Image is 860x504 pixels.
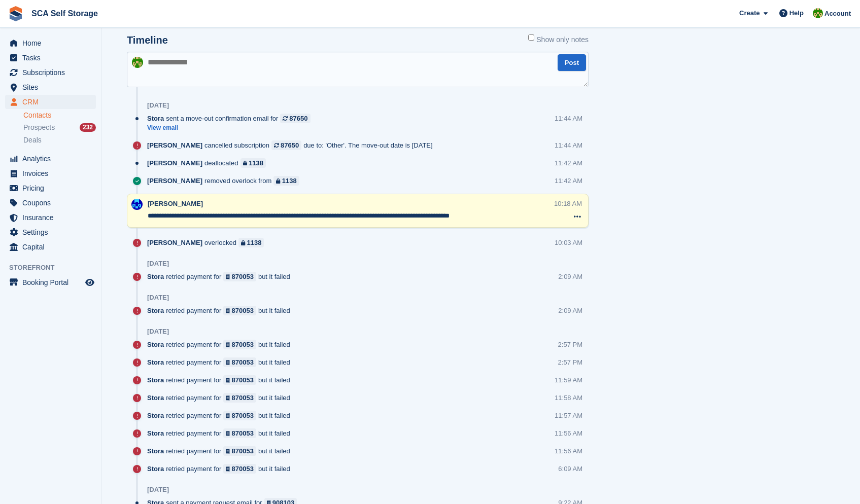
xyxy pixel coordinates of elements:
[232,393,254,403] div: 870053
[147,140,438,150] div: cancelled subscription due to: 'Other'. The move-out date is [DATE]
[5,210,96,225] a: menu
[528,34,589,45] label: Show only notes
[739,8,760,18] span: Create
[232,272,254,281] div: 870053
[22,95,83,109] span: CRM
[223,446,256,456] a: 870053
[22,275,83,290] span: Booking Portal
[558,357,582,367] div: 2:57 PM
[5,166,96,181] a: menu
[147,375,295,385] div: retried payment for but it failed
[84,276,96,289] a: Preview store
[22,225,83,239] span: Settings
[555,238,582,247] div: 10:03 AM
[249,158,263,168] div: 1138
[558,340,582,349] div: 2:57 PM
[5,95,96,109] a: menu
[5,196,96,210] a: menu
[555,411,582,420] div: 11:57 AM
[147,272,164,281] span: Stora
[9,263,101,273] span: Storefront
[824,9,851,19] span: Account
[147,375,164,385] span: Stora
[223,340,256,349] a: 870053
[22,51,83,65] span: Tasks
[5,36,96,50] a: menu
[558,306,582,315] div: 2:09 AM
[555,393,582,403] div: 11:58 AM
[555,140,582,150] div: 11:44 AM
[147,114,316,123] div: sent a move-out confirmation email for
[22,80,83,94] span: Sites
[147,446,164,456] span: Stora
[22,166,83,181] span: Invoices
[147,411,295,420] div: retried payment for but it failed
[147,158,202,168] span: [PERSON_NAME]
[22,36,83,50] span: Home
[147,176,304,186] div: removed overlock from
[147,486,169,494] div: [DATE]
[80,123,96,132] div: 232
[147,428,164,438] span: Stora
[147,393,164,403] span: Stora
[5,225,96,239] a: menu
[281,140,299,150] div: 87650
[813,8,823,18] img: Sam Chapman
[22,240,83,254] span: Capital
[23,135,42,145] span: Deals
[280,114,310,123] a: 87650
[147,428,295,438] div: retried payment for but it failed
[5,181,96,195] a: menu
[558,54,586,71] button: Post
[147,446,295,456] div: retried payment for but it failed
[223,375,256,385] a: 870053
[23,135,96,146] a: Deals
[131,199,143,210] img: Kelly Neesham
[147,176,202,186] span: [PERSON_NAME]
[223,357,256,367] a: 870053
[147,272,295,281] div: retried payment for but it failed
[147,393,295,403] div: retried payment for but it failed
[232,306,254,315] div: 870053
[223,411,256,420] a: 870053
[147,464,295,474] div: retried payment for but it failed
[247,238,262,247] div: 1138
[555,428,582,438] div: 11:56 AM
[232,340,254,349] div: 870053
[273,176,299,186] a: 1138
[147,411,164,420] span: Stora
[5,65,96,80] a: menu
[147,114,164,123] span: Stora
[555,114,582,123] div: 11:44 AM
[240,158,266,168] a: 1138
[27,5,102,22] a: SCA Self Storage
[223,428,256,438] a: 870053
[22,152,83,166] span: Analytics
[5,152,96,166] a: menu
[147,357,295,367] div: retried payment for but it failed
[558,272,582,281] div: 2:09 AM
[232,446,254,456] div: 870053
[223,393,256,403] a: 870053
[271,140,301,150] a: 87650
[147,101,169,110] div: [DATE]
[554,199,582,208] div: 10:18 AM
[147,340,164,349] span: Stora
[232,411,254,420] div: 870053
[555,158,582,168] div: 11:42 AM
[223,464,256,474] a: 870053
[23,122,96,133] a: Prospects 232
[147,306,164,315] span: Stora
[528,34,534,41] input: Show only notes
[147,260,169,268] div: [DATE]
[147,238,269,247] div: overlocked
[555,375,582,385] div: 11:59 AM
[5,51,96,65] a: menu
[232,464,254,474] div: 870053
[147,357,164,367] span: Stora
[558,464,582,474] div: 6:09 AM
[5,240,96,254] a: menu
[22,210,83,225] span: Insurance
[282,176,297,186] div: 1138
[223,272,256,281] a: 870053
